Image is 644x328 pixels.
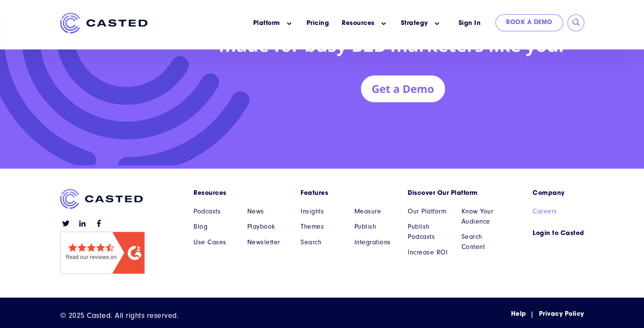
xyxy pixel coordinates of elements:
a: Know Your Audience [462,206,503,227]
a: Login to Casted [533,229,584,238]
nav: Main menu [193,189,502,273]
a: Playbook [247,221,288,232]
input: Submit [572,19,580,27]
a: Search [301,237,342,247]
a: Careers [533,206,584,216]
a: Blog [193,221,235,232]
a: Book a Demo [495,14,563,31]
a: Sign In [448,14,492,33]
a: Privacy Policy [539,310,584,319]
nav: Main menu [533,189,584,238]
a: Resources [193,189,288,198]
nav: Main menu [160,13,448,34]
div: Navigation Menu [511,310,584,319]
a: Newsletter [247,237,288,247]
img: Read Casted reviews on G2 [60,232,145,274]
a: Strategy [401,19,428,28]
a: Features [301,189,395,198]
a: Use Cases [193,237,235,247]
a: News [247,206,288,216]
p: © 2025 Casted. All rights reserved. [60,310,179,321]
a: Platform [253,19,280,28]
a: Publish Podcasts [408,221,449,242]
a: Our Platform [408,206,449,216]
a: Pricing [307,19,329,28]
a: Help [511,310,526,319]
a: Company [533,189,584,198]
img: Casted_Logo_Horizontal_FullColor_PUR_BLUE [60,13,147,33]
a: Themes [301,221,342,232]
a: Publish [354,221,395,232]
a: Search Content [462,232,503,252]
a: Discover Our Platform [408,189,502,198]
a: Measure [354,206,395,216]
a: Resources [342,19,375,28]
a: Insights [301,206,342,216]
a: Podcasts [193,206,235,216]
img: Casted_Logo_Horizontal_FullColor_PUR_BLUE [60,189,143,209]
a: Integrations [354,237,395,247]
a: Read reviews of Casted on G2 [60,267,145,276]
a: Increase ROI [408,247,449,257]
